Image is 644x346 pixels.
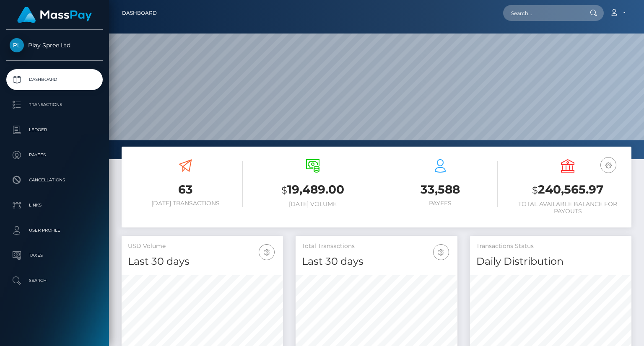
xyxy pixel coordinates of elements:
[383,200,498,207] h6: Payees
[6,220,103,241] a: User Profile
[10,124,99,136] p: Ledger
[510,201,625,215] h6: Total Available Balance for Payouts
[10,199,99,212] p: Links
[383,181,498,198] h3: 33,588
[255,201,370,208] h6: [DATE] Volume
[6,69,103,90] a: Dashboard
[281,184,287,196] small: $
[6,195,103,216] a: Links
[10,149,99,161] p: Payees
[503,5,582,21] input: Search...
[476,242,625,250] h5: Transactions Status
[510,181,625,199] h3: 240,565.97
[6,170,103,191] a: Cancellations
[10,274,99,287] p: Search
[6,119,103,140] a: Ledger
[6,41,103,49] span: Play Spree Ltd
[302,254,451,269] h4: Last 30 days
[476,254,625,269] h4: Daily Distribution
[6,245,103,266] a: Taxes
[128,200,243,207] h6: [DATE] Transactions
[6,270,103,291] a: Search
[255,181,370,199] h3: 19,489.00
[6,94,103,115] a: Transactions
[10,98,99,111] p: Transactions
[10,174,99,186] p: Cancellations
[17,7,92,23] img: MassPay Logo
[10,224,99,237] p: User Profile
[128,181,243,198] h3: 63
[10,38,24,52] img: Play Spree Ltd
[302,242,451,250] h5: Total Transactions
[10,73,99,86] p: Dashboard
[532,184,538,196] small: $
[10,249,99,262] p: Taxes
[122,4,157,22] a: Dashboard
[6,145,103,165] a: Payees
[128,254,277,269] h4: Last 30 days
[128,242,277,250] h5: USD Volume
